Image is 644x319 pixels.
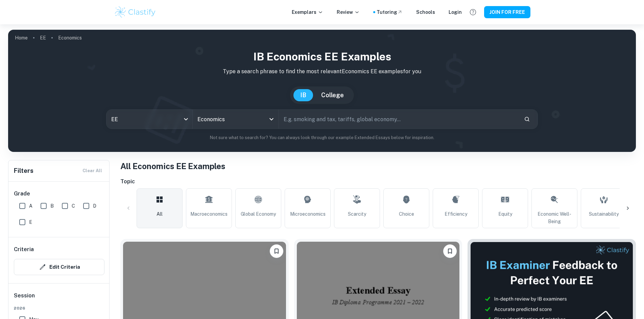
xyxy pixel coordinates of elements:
[29,218,32,226] span: E
[14,49,630,65] h1: IB Economics EE examples
[58,34,82,42] p: Economics
[50,202,54,210] span: B
[292,8,323,16] p: Exemplars
[8,30,636,152] img: profile cover
[279,110,519,129] input: E.g. smoking and tax, tariffs, global economy...
[29,202,32,210] span: A
[443,244,457,258] button: Please log in to bookmark exemplars
[377,8,403,16] a: Tutoring
[14,190,104,198] h6: Grade
[337,8,360,16] p: Review
[15,33,28,43] a: Home
[589,210,619,218] span: Sustainability
[348,210,366,218] span: Scarcity
[521,113,533,125] button: Search
[114,5,157,19] img: Clastify logo
[399,210,414,218] span: Choice
[314,89,351,101] button: College
[14,259,104,275] button: Edit Criteria
[14,305,104,311] span: 2026
[120,160,636,172] h1: All Economics EE Examples
[267,114,276,124] button: Open
[14,134,630,141] p: Not sure what to search for? You can always look through our example Extended Essays below for in...
[416,8,435,16] a: Schools
[534,210,574,225] span: Economic Well-Being
[467,6,479,18] button: Help and Feedback
[14,68,630,76] p: Type a search phrase to find the most relevant Economics EE examples for you
[106,110,192,129] div: EE
[157,210,163,218] span: All
[449,8,462,16] a: Login
[293,89,313,101] button: IB
[14,292,104,305] h6: Session
[445,210,467,218] span: Efficiency
[40,33,46,43] a: EE
[484,6,530,18] button: JOIN FOR FREE
[14,245,34,254] h6: Criteria
[270,244,283,258] button: Please log in to bookmark exemplars
[498,210,512,218] span: Equity
[241,210,276,218] span: Global Economy
[290,210,326,218] span: Microeconomics
[120,178,636,186] h6: Topic
[190,210,228,218] span: Macroeconomics
[93,202,96,210] span: D
[14,166,33,176] h6: Filters
[72,202,75,210] span: C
